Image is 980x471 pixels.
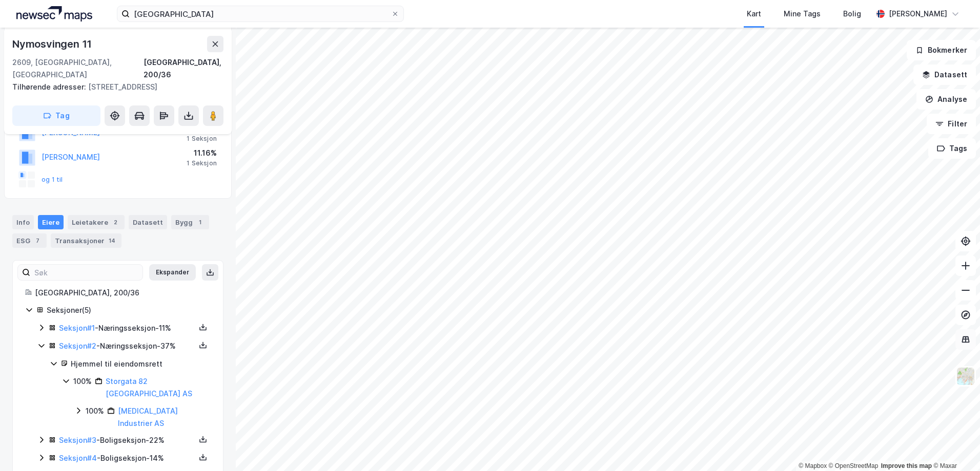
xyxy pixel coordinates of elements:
div: [STREET_ADDRESS] [12,81,215,93]
button: Datasett [913,65,976,85]
div: 100% [73,375,92,388]
div: Bolig [843,8,861,20]
iframe: Chat Widget [929,422,980,471]
a: Seksjon#2 [59,341,96,350]
div: Transaksjoner [51,233,121,248]
div: Info [12,215,34,229]
button: Bokmerker [907,40,976,60]
div: [PERSON_NAME] [889,8,947,20]
button: Filter [927,114,976,134]
div: Leietakere [68,215,125,229]
button: Analyse [916,89,976,110]
div: [GEOGRAPHIC_DATA], 200/36 [144,56,223,81]
div: 1 Seksjon [187,159,217,167]
a: Storgata 82 [GEOGRAPHIC_DATA] AS [106,377,192,398]
div: - Boligseksjon - 22% [59,434,195,446]
div: - Boligseksjon - 14% [59,452,195,464]
input: Søk på adresse, matrikkel, gårdeiere, leietakere eller personer [130,6,391,22]
div: 7 [32,235,43,246]
div: Hjemmel til eiendomsrett [71,358,211,370]
div: Nymosvingen 11 [12,36,94,52]
a: Seksjon#4 [59,454,97,462]
a: OpenStreetMap [829,462,879,469]
div: Eiere [38,215,64,229]
div: Bygg [171,215,209,229]
div: 1 Seksjon [187,135,217,143]
a: Seksjon#1 [59,324,95,332]
div: 11.16% [187,147,217,159]
div: Kontrollprogram for chat [929,422,980,471]
img: Z [956,367,975,386]
span: Tilhørende adresser: [12,82,88,91]
a: [MEDICAL_DATA] Industrier AS [118,406,178,427]
img: logo.a4113a55bc3d86da70a041830d287a7e.svg [16,6,92,22]
button: Ekspander [149,264,196,281]
div: 2609, [GEOGRAPHIC_DATA], [GEOGRAPHIC_DATA] [12,56,144,81]
a: Seksjon#3 [59,436,96,444]
button: Tag [12,105,100,126]
div: Mine Tags [784,8,821,20]
button: Tags [928,138,976,159]
div: Kart [747,8,761,20]
div: 14 [107,235,117,246]
a: Improve this map [881,462,932,469]
input: Søk [30,265,142,280]
div: - Næringsseksjon - 37% [59,340,195,352]
div: 100% [86,405,104,417]
div: ESG [12,233,47,248]
div: Seksjoner ( 5 ) [47,304,211,316]
div: 2 [110,217,120,227]
div: Datasett [129,215,167,229]
a: Mapbox [799,462,827,469]
div: [GEOGRAPHIC_DATA], 200/36 [35,287,211,299]
div: 1 [195,217,205,227]
div: - Næringsseksjon - 11% [59,322,195,334]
